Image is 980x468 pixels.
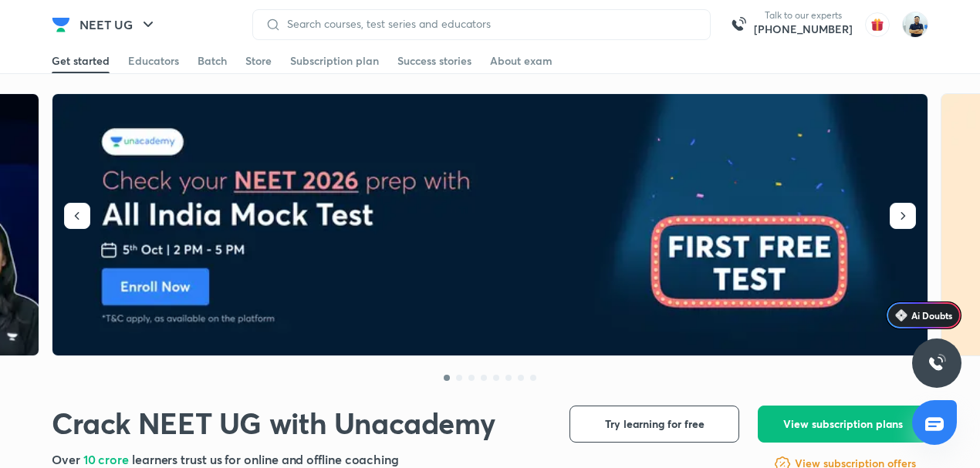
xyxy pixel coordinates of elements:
[132,451,399,467] span: learners trust us for online and offline coaching
[754,22,853,37] a: [PHONE_NUMBER]
[754,9,853,22] p: Talk to our experts
[281,18,698,30] input: Search courses, test series and educators
[605,416,705,432] span: Try learning for free
[902,12,928,38] img: URVIK PATEL
[758,406,928,443] button: View subscription plans
[52,49,110,73] a: Get started
[865,12,890,37] img: avatar
[911,309,952,322] span: Ai Doubts
[128,53,179,69] div: Educators
[198,53,227,69] div: Batch
[290,53,379,69] div: Subscription plan
[83,451,132,467] span: 10 crore
[783,416,903,432] span: View subscription plans
[52,15,70,34] img: Company Logo
[245,53,272,69] div: Store
[723,9,754,40] img: call-us
[245,49,272,73] a: Store
[397,53,471,69] div: Success stories
[52,406,495,441] h1: Crack NEET UG with Unacademy
[198,49,227,73] a: Batch
[52,451,83,467] span: Over
[70,9,167,40] button: NEET UG
[895,309,907,322] img: Icon
[128,49,179,73] a: Educators
[52,53,110,69] div: Get started
[886,301,961,329] a: Ai Doubts
[397,49,471,73] a: Success stories
[490,53,553,69] div: About exam
[490,49,553,73] a: About exam
[290,49,379,73] a: Subscription plan
[569,406,739,443] button: Try learning for free
[928,354,946,372] img: ttu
